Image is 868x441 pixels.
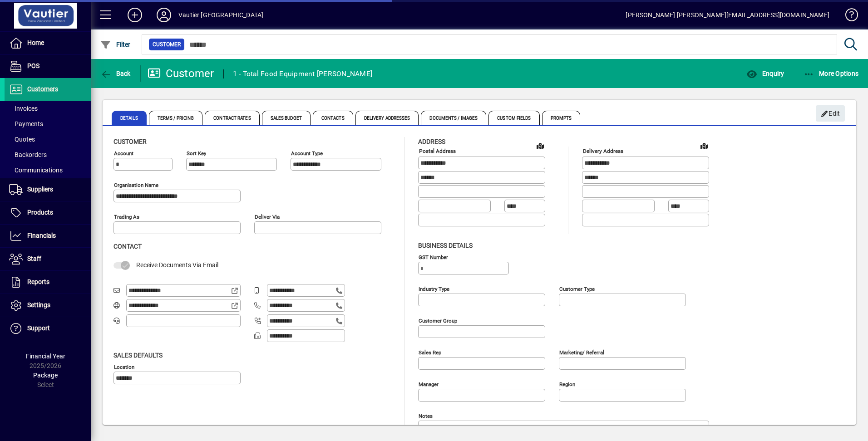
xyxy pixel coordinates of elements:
span: More Options [804,70,859,77]
mat-label: Account Type [291,150,323,157]
a: Products [5,201,91,224]
a: Invoices [5,101,91,116]
a: Home [5,32,91,54]
mat-label: Marketing/ Referral [559,349,604,355]
a: Suppliers [5,178,91,201]
span: Contract Rates [205,111,259,125]
mat-label: Trading as [114,214,139,220]
button: Profile [149,7,178,23]
span: Prompts [542,111,581,125]
mat-label: Notes [419,412,433,419]
mat-label: Manager [419,381,439,387]
mat-label: Deliver via [255,214,280,220]
span: Delivery Addresses [355,111,419,125]
a: Quotes [5,132,91,147]
div: Customer [148,66,214,81]
a: Financials [5,225,91,247]
a: View on map [697,138,711,153]
button: Add [120,7,149,23]
span: Invoices [9,105,38,112]
a: Backorders [5,147,91,162]
mat-label: Customer type [559,285,595,292]
a: Reports [5,271,91,294]
span: Sales Budget [262,111,311,125]
mat-label: Location [114,363,134,370]
button: Back [98,65,133,82]
span: Contacts [313,111,353,125]
span: Backorders [9,151,47,158]
span: Enquiry [746,70,784,77]
span: Custom Fields [488,111,539,125]
span: Filter [100,41,131,48]
mat-label: Account [114,150,133,157]
button: Edit [816,105,845,122]
span: Financial Year [26,353,65,360]
a: Staff [5,248,91,270]
button: Enquiry [744,65,786,82]
span: Edit [821,106,840,121]
button: Filter [98,36,133,53]
a: Knowledge Base [838,2,857,31]
span: Support [27,324,50,332]
span: Staff [27,255,41,262]
span: Payments [9,120,43,127]
mat-label: Industry type [419,285,449,292]
a: Communications [5,162,91,178]
span: Terms / Pricing [149,111,203,125]
span: Home [27,39,44,46]
mat-label: Sort key [187,150,206,157]
a: View on map [533,138,547,153]
span: Reports [27,278,49,285]
span: Quotes [9,136,35,143]
span: Customer [113,138,147,145]
a: Settings [5,294,91,317]
mat-label: Customer group [419,317,457,323]
span: Products [27,209,53,216]
a: Support [5,317,91,340]
span: Communications [9,167,63,174]
span: Documents / Images [421,111,486,125]
app-page-header-button: Back [91,65,141,82]
span: Settings [27,301,50,309]
span: Back [100,70,131,77]
a: POS [5,55,91,78]
span: Address [418,138,445,145]
span: Financials [27,232,56,239]
mat-label: Region [559,381,575,387]
button: More Options [801,65,861,82]
div: [PERSON_NAME] [PERSON_NAME][EMAIL_ADDRESS][DOMAIN_NAME] [626,8,829,22]
span: Package [33,372,58,379]
span: Sales defaults [113,352,163,359]
span: Customer [153,40,181,49]
mat-label: Sales rep [419,349,441,355]
a: Payments [5,116,91,132]
span: Customers [27,85,58,93]
span: Details [112,111,147,125]
span: Contact [113,243,142,250]
mat-label: GST Number [419,254,448,260]
div: Vautier [GEOGRAPHIC_DATA] [178,8,263,22]
span: Receive Documents Via Email [136,261,218,269]
span: Suppliers [27,186,53,193]
div: 1 - Total Food Equipment [PERSON_NAME] [233,67,373,81]
span: Business details [418,242,473,249]
span: POS [27,62,39,69]
mat-label: Organisation name [114,182,158,188]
